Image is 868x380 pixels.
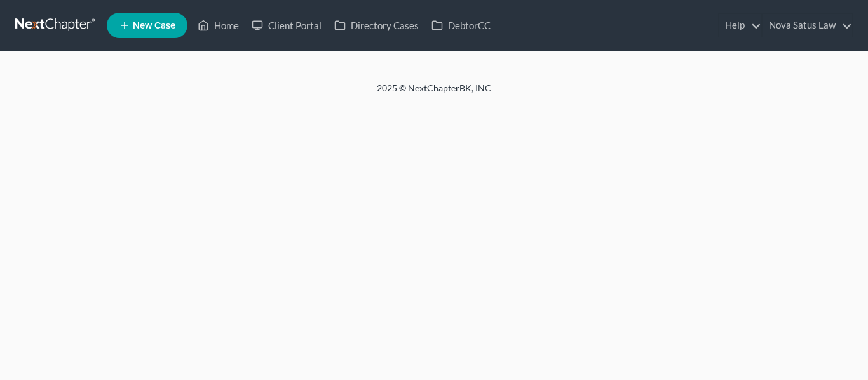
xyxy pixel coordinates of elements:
[328,14,425,37] a: Directory Cases
[72,82,796,105] div: 2025 © NextChapterBK, INC
[763,14,852,37] a: Nova Satus Law
[191,14,245,37] a: Home
[107,13,187,38] new-legal-case-button: New Case
[245,14,328,37] a: Client Portal
[425,14,497,37] a: DebtorCC
[719,14,761,37] a: Help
